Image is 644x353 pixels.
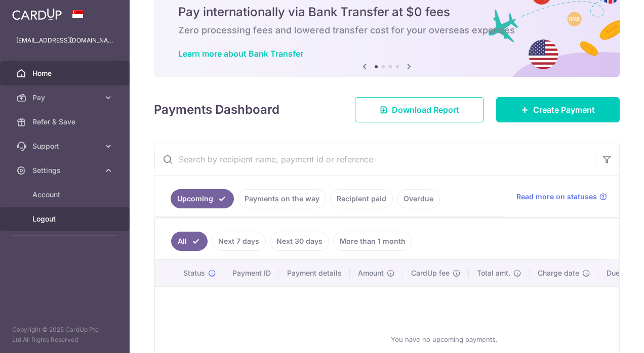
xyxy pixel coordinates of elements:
[178,4,595,20] h5: Pay internationally via Bank Transfer at $0 fees
[607,268,637,278] span: Due date
[154,143,595,175] input: Search by recipient name, payment id or reference
[178,49,303,59] a: Learn more about Bank Transfer
[516,192,597,202] span: Read more on statuses
[16,35,113,46] p: [EMAIL_ADDRESS][DOMAIN_NAME]
[224,260,279,286] th: Payment ID
[411,268,450,278] span: CardUp fee
[178,24,595,36] h6: Zero processing fees and lowered transfer cost for your overseas expenses
[358,268,384,278] span: Amount
[538,268,579,278] span: Charge date
[32,117,99,127] span: Refer & Save
[32,141,99,151] span: Support
[183,268,205,278] span: Status
[392,104,459,116] span: Download Report
[397,189,440,208] a: Overdue
[171,232,208,251] a: All
[533,104,595,116] span: Create Payment
[333,232,412,251] a: More than 1 month
[496,97,620,122] a: Create Payment
[32,214,99,224] span: Logout
[270,232,329,251] a: Next 30 days
[32,68,99,78] span: Home
[212,232,266,251] a: Next 7 days
[154,101,279,119] h4: Payments Dashboard
[279,260,350,286] th: Payment details
[12,8,62,20] img: CardUp
[32,190,99,200] span: Account
[477,268,510,278] span: Total amt.
[32,93,99,103] span: Pay
[32,165,99,175] span: Settings
[238,189,326,208] a: Payments on the way
[330,189,393,208] a: Recipient paid
[516,192,607,202] a: Read more on statuses
[355,97,484,122] a: Download Report
[171,189,234,208] a: Upcoming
